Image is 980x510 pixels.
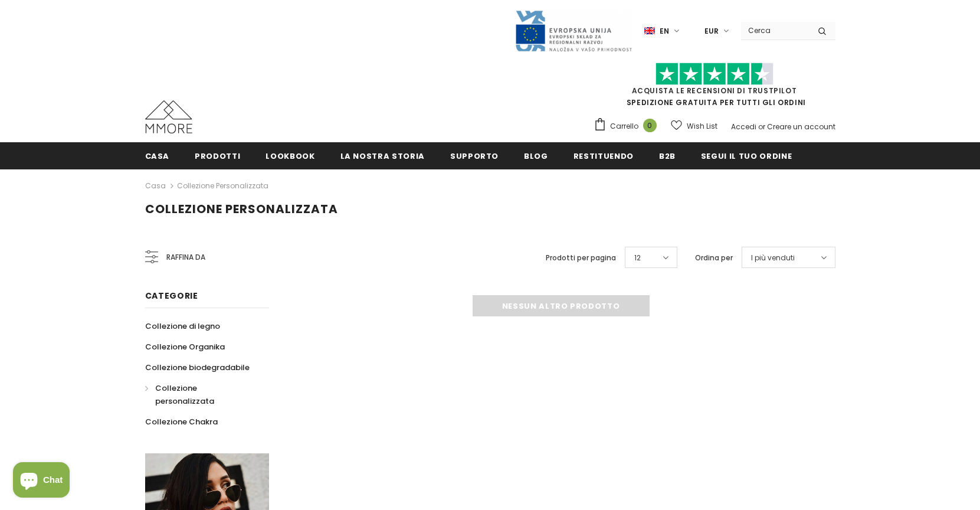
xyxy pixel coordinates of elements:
a: Creare un account [767,122,835,132]
img: Fidati di Pilot Stars [655,63,773,86]
a: Collezione Organika [145,336,225,357]
a: Segui il tuo ordine [701,142,792,169]
label: Ordina per [695,252,733,264]
a: Collezione di legno [145,316,220,336]
span: Collezione personalizzata [145,201,338,217]
inbox-online-store-chat: Shopify online store chat [9,462,73,501]
a: Accedi [731,122,756,132]
a: Collezione Chakra [145,411,218,432]
span: B2B [659,151,676,162]
span: Collezione Organika [145,341,225,352]
span: Segui il tuo ordine [701,151,792,162]
a: Prodotti [195,142,240,169]
span: I più venduti [751,252,795,264]
input: Search Site [741,22,809,39]
a: Casa [145,179,166,193]
span: La nostra storia [340,151,425,162]
img: Casi MMORE [145,100,192,133]
span: or [758,122,765,132]
span: Raffina da [166,251,205,264]
span: Collezione Chakra [145,416,218,427]
img: Javni Razpis [514,9,632,53]
span: Lookbook [266,151,314,162]
a: Carrello 0 [594,117,663,135]
span: Wish List [687,120,717,132]
a: Acquista le recensioni di TrustPilot [632,86,797,96]
span: Collezione personalizzata [155,382,214,407]
a: La nostra storia [340,142,425,169]
span: EUR [704,25,719,37]
span: 0 [643,119,657,132]
a: Collezione personalizzata [177,181,268,191]
img: i-lang-1.png [644,26,655,36]
label: Prodotti per pagina [546,252,616,264]
span: 12 [634,252,641,264]
span: Collezione di legno [145,321,220,332]
a: Blog [524,142,548,169]
span: Prodotti [195,151,240,162]
span: Carrello [610,120,638,132]
span: Restituendo [573,151,634,162]
a: Javni Razpis [514,25,632,35]
span: Collezione biodegradabile [145,362,250,373]
a: Collezione personalizzata [145,378,256,411]
a: Wish List [671,116,717,136]
a: supporto [450,142,499,169]
a: Lookbook [266,142,314,169]
span: supporto [450,151,499,162]
span: en [660,25,669,37]
a: Casa [145,142,170,169]
a: B2B [659,142,676,169]
a: Collezione biodegradabile [145,357,250,378]
span: Casa [145,151,170,162]
a: Restituendo [573,142,634,169]
span: SPEDIZIONE GRATUITA PER TUTTI GLI ORDINI [594,68,835,107]
span: Categorie [145,290,198,302]
span: Blog [524,151,548,162]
